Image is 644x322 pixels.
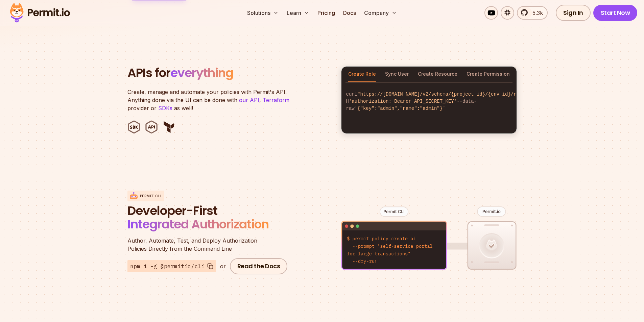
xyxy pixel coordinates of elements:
button: Create Resource [418,67,457,82]
button: Company [361,6,400,20]
span: everything [170,64,233,81]
a: 5.3k [517,6,548,20]
h2: APIs for [127,66,333,80]
a: Docs [340,6,359,20]
p: Create, manage and automate your policies with Permit's API. Anything done via the UI can be done... [127,88,296,112]
a: SDKs [158,105,172,112]
span: Integrated Authorization [127,216,269,233]
a: Read the Docs [230,258,288,274]
span: '{"key":"admin","name":"admin"}' [355,106,446,111]
img: Permit logo [7,1,73,24]
span: Author, Automate, Test, and Deploy Authorization [127,237,290,245]
span: "https://[DOMAIN_NAME]/v2/schema/{project_id}/{env_id}/roles" [357,92,530,97]
span: 'authorization: Bearer API_SECRET_KEY' [349,99,457,104]
code: curl -H --data-raw [341,85,517,118]
button: Create Permission [467,67,510,82]
a: our API [239,97,259,103]
a: Sign In [556,5,591,21]
span: Developer-First [127,204,290,218]
a: Pricing [315,6,338,20]
a: Terraform [263,97,289,103]
div: or [220,262,226,270]
button: npm i -g @permitio/cli [127,260,216,272]
a: Start Now [593,5,638,21]
button: Sync User [385,67,409,82]
button: Solutions [244,6,281,20]
span: 5.3k [528,9,543,17]
p: Permit CLI [140,194,162,199]
p: Policies Directly from the Command Line [127,237,290,253]
span: npm i -g @permitio/cli [130,262,205,270]
button: Learn [284,6,312,20]
button: Create Role [348,67,376,82]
